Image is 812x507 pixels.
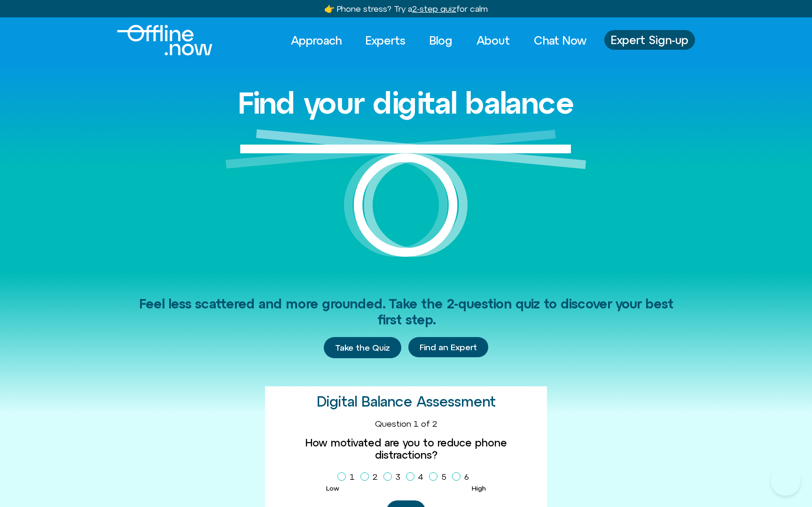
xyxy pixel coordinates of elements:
[273,419,539,429] div: Question 1 of 2
[408,337,488,358] a: Find an Expert
[360,469,382,485] label: 2
[611,34,688,46] span: Expert Sign-up
[383,469,404,485] label: 3
[472,484,486,492] span: High
[238,86,574,119] h1: Find your digital balance
[429,469,450,485] label: 5
[324,337,401,359] a: Take the Quiz
[408,337,488,359] div: Find an Expert
[337,469,359,485] label: 1
[421,30,461,51] a: Blog
[335,343,390,353] span: Take the Quiz
[282,30,595,51] nav: Menu
[226,129,586,272] img: Graphic of a white circle with a white line balancing on top to represent balance.
[604,30,695,50] a: Expert Sign-up
[420,343,477,352] span: Find an Expert
[117,25,196,55] div: Logo
[525,30,595,51] a: Chat Now
[273,437,539,461] label: How motivated are you to reduce phone distractions?
[412,4,456,14] u: 2-step quiz
[771,466,801,496] iframe: Botpress
[282,30,350,51] a: Approach
[406,469,427,485] label: 4
[452,469,473,485] label: 6
[357,30,414,51] a: Experts
[326,484,339,492] span: Low
[139,296,673,327] span: Feel less scattered and more grounded. Take the 2-question quiz to discover your best first step.
[324,4,488,14] a: 👉 Phone stress? Try a2-step quizfor calm
[468,30,518,51] a: About
[117,25,212,55] img: Offline.Now logo in white. Text of the words offline.now with a line going through the "O"
[317,394,496,409] h2: Digital Balance Assessment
